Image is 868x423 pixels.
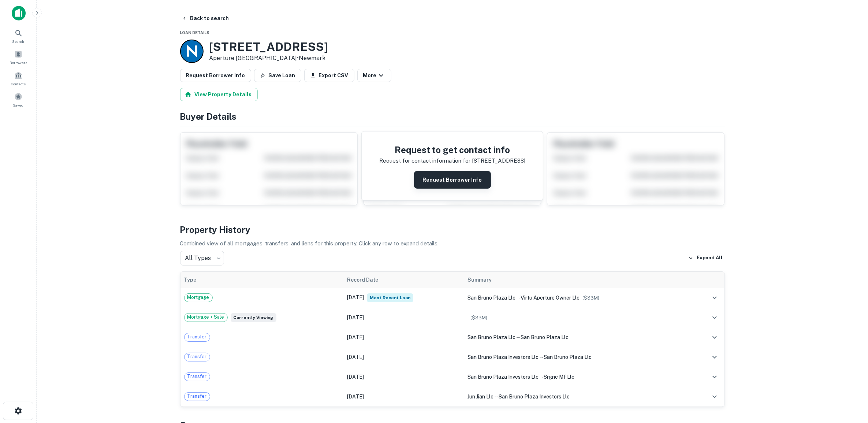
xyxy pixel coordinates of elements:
[2,47,34,67] a: Borrowers
[708,351,721,363] button: expand row
[467,374,539,380] span: san bruno plaza investors llc
[343,272,464,288] th: Record Date
[499,394,570,400] span: san bruno plaza investors llc
[343,347,464,367] td: [DATE]
[185,353,210,360] span: Transfer
[343,308,464,327] td: [DATE]
[343,327,464,347] td: [DATE]
[180,223,725,236] h4: Property History
[209,54,328,63] p: Aperture [GEOGRAPHIC_DATA] •
[467,334,515,340] span: san bruno plaza llc
[414,171,491,189] button: Request Borrower Info
[708,311,721,324] button: expand row
[179,12,232,25] button: Back to search
[343,367,464,387] td: [DATE]
[304,69,354,82] button: Export CSV
[467,295,515,301] span: san bruno plaza llc
[544,374,574,380] span: srgnc mf llc
[180,272,344,288] th: Type
[467,394,493,400] span: jun jian llc
[343,387,464,407] td: [DATE]
[521,295,580,301] span: virtu aperture owner llc
[180,88,258,101] button: View Property Details
[467,373,688,381] div: →
[209,40,328,54] h3: [STREET_ADDRESS]
[708,371,721,383] button: expand row
[357,69,391,82] button: More
[185,313,227,321] span: Mortgage + Sale
[708,331,721,344] button: expand row
[12,38,25,44] span: Search
[708,390,721,403] button: expand row
[467,354,539,360] span: san bruno plaza investors llc
[467,353,688,361] div: →
[2,68,34,88] a: Contacts
[367,293,413,302] span: Most Recent Loan
[185,393,210,400] span: Transfer
[180,30,210,35] span: Loan Details
[13,102,24,108] span: Saved
[708,292,721,304] button: expand row
[544,354,592,360] span: san bruno plaza llc
[521,334,569,340] span: san bruno plaza llc
[254,69,301,82] button: Save Loan
[467,333,688,341] div: →
[180,251,224,266] div: All Types
[231,313,276,322] span: Currently viewing
[10,60,27,66] span: Borrowers
[831,364,868,400] iframe: Chat Widget
[12,6,26,21] img: capitalize-icon.png
[379,143,525,156] h4: Request to get contact info
[2,26,34,46] a: Search
[379,156,470,165] p: Request for contact information for
[185,333,210,341] span: Transfer
[467,294,688,302] div: →
[180,69,251,82] button: Request Borrower Info
[180,110,725,123] h4: Buyer Details
[185,294,212,301] span: Mortgage
[11,81,26,87] span: Contacts
[464,272,692,288] th: Summary
[467,393,688,401] div: →
[180,239,725,248] p: Combined view of all mortgages, transfers, and liens for this property. Click any row to expand d...
[185,373,210,380] span: Transfer
[686,253,725,264] button: Expand All
[343,288,464,308] td: [DATE]
[470,315,487,320] span: ($ 33M )
[2,90,34,110] a: Saved
[472,156,525,165] p: [STREET_ADDRESS]
[299,55,326,62] a: Newmark
[582,295,599,301] span: ($ 33M )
